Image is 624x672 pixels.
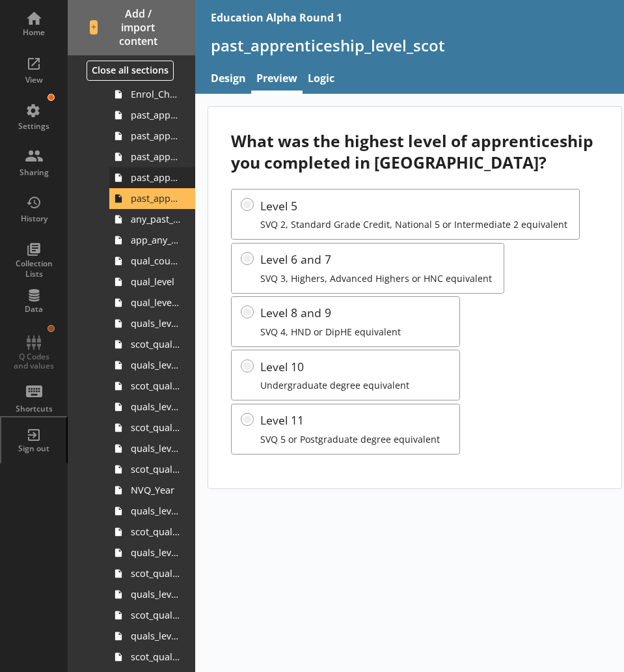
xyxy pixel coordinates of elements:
span: quals_level_2 [131,588,181,600]
div: Sign out [11,443,57,454]
a: scot_quals_level_2 [109,605,195,626]
span: scot_quals_level_2_other [131,651,181,663]
span: quals_level_3_other [131,546,181,559]
a: any_past_quals [109,209,195,230]
span: scot_quals_level_6plus_other [131,380,181,392]
span: scot_quals_level_6plus [131,338,181,350]
span: scot_quals_level_2 [131,609,181,621]
div: Shortcuts [11,404,57,414]
div: Education Alpha Round 1 [211,10,342,25]
a: scot_quals_level_2_other [109,647,195,667]
a: quals_level_4_5 [109,397,195,417]
span: past_apprenticeship_country [131,150,181,163]
a: quals_level_3 [109,501,195,522]
a: Logic [303,66,340,94]
div: Home [11,27,57,38]
a: app_any_past_quals [109,230,195,251]
span: qual_country [131,255,181,267]
span: scot_quals_level_4_5_other [131,463,181,475]
a: past_apprenticeship_country [109,147,195,167]
a: Design [206,66,251,94]
div: Sharing [11,167,57,178]
span: scot_quals_level_4_5 [131,421,181,434]
a: quals_level_3_other [109,542,195,563]
a: qual_level_scot [109,292,195,313]
span: qual_level_scot [131,296,181,309]
span: past_apprenticeship_level [131,171,181,184]
span: Enrol_Check [131,88,181,100]
span: Add / import content [90,7,174,48]
span: scot_quals_level_3 [131,525,181,538]
span: any_past_quals [131,213,181,225]
span: quals_level_3 [131,505,181,517]
a: scot_quals_level_4_5_other [109,459,195,480]
a: scot_quals_level_3 [109,522,195,542]
div: Settings [11,121,57,132]
span: quals_level_6plus_other [131,359,181,371]
a: quals_level_6plus_other [109,355,195,376]
a: Preview [251,66,303,94]
span: NVQ_Year [131,484,181,496]
a: scot_quals_level_6plus [109,334,195,355]
span: quals_level_4_5 [131,400,181,413]
span: past_apprenticeship_start [131,130,181,142]
a: scot_quals_level_6plus_other [109,376,195,397]
span: past_apprenticeships [131,109,181,121]
a: past_apprenticeship_start [109,126,195,147]
span: app_any_past_quals [131,234,181,246]
div: What was the highest level of apprenticeship you completed in [GEOGRAPHIC_DATA]? [231,130,598,173]
a: quals_level_2_other [109,626,195,647]
a: scot_quals_level_4_5 [109,417,195,438]
button: Close all sections [87,61,174,81]
span: quals_level_4_5_other [131,442,181,455]
span: past_apprenticeship_level_scot [131,192,181,204]
a: qual_country [109,251,195,272]
a: Enrol_Check [109,84,195,105]
a: past_apprenticeships [109,105,195,126]
div: Data [11,304,57,315]
div: Collection Lists [11,259,57,279]
a: past_apprenticeship_level [109,167,195,188]
span: qual_level [131,275,181,288]
div: History [11,214,57,224]
div: View [11,75,57,85]
a: past_apprenticeship_level_scot [109,188,195,209]
span: quals_level_2_other [131,630,181,642]
a: quals_level_2 [109,584,195,605]
a: NVQ_Year [109,480,195,501]
span: quals_level_6plus [131,317,181,329]
a: quals_level_4_5_other [109,438,195,459]
span: scot_quals_level_3_other [131,567,181,580]
a: qual_level [109,272,195,292]
a: scot_quals_level_3_other [109,563,195,584]
a: quals_level_6plus [109,313,195,334]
